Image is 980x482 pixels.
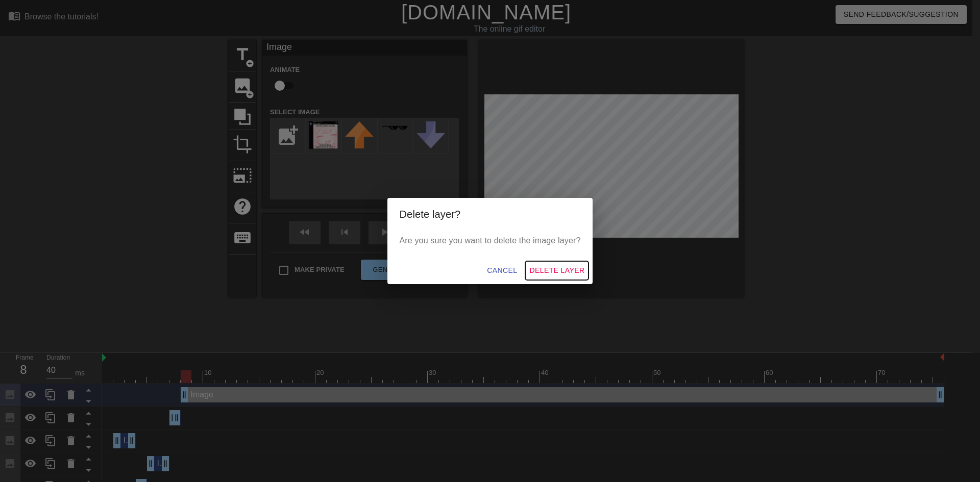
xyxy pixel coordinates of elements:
[400,235,581,247] p: Are you sure you want to delete the image layer?
[483,261,521,280] button: Cancel
[400,206,581,222] h2: Delete layer?
[487,264,517,277] span: Cancel
[529,264,584,277] span: Delete Layer
[525,261,589,280] button: Delete Layer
